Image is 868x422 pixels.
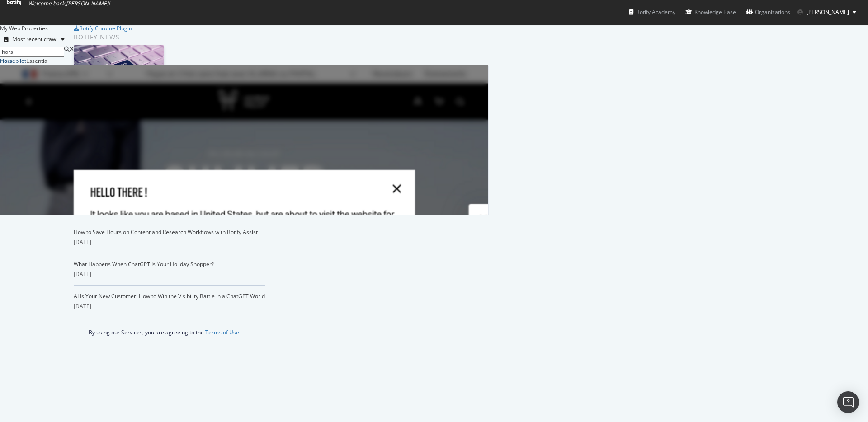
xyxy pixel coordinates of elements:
div: [DATE] [74,270,265,278]
div: Open Intercom Messenger [837,391,859,413]
div: Botify Chrome Plugin [79,24,132,32]
span: Olivier Job [807,8,849,16]
div: Botify Academy [629,8,675,17]
a: What Happens When ChatGPT Is Your Holiday Shopper? [74,260,214,268]
button: [PERSON_NAME] [790,5,863,19]
div: By using our Services, you are agreeing to the [62,324,265,336]
a: Terms of Use [205,328,239,336]
div: Most recent crawl [12,37,57,42]
div: [DATE] [74,238,265,246]
div: [DATE] [74,302,265,310]
a: AI Is Your New Customer: How to Win the Visibility Battle in a ChatGPT World [74,292,265,300]
div: Botify news [74,32,265,42]
a: Botify Chrome Plugin [74,24,132,32]
div: Essential [26,57,49,65]
div: Organizations [746,8,790,17]
img: Prepare for Black Friday 2025 by Prioritizing AI Search Visibility [74,45,164,93]
a: How to Save Hours on Content and Research Workflows with Botify Assist [74,228,258,236]
div: Knowledge Base [685,8,736,17]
